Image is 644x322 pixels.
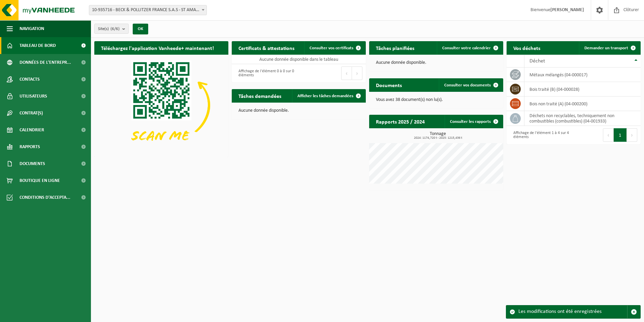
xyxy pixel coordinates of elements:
[98,24,120,34] span: Site(s)
[20,138,40,155] span: Rapports
[524,82,641,97] td: bois traité (B) (04-000028)
[232,41,301,54] h2: Certificats & attestations
[524,68,641,82] td: métaux mélangés (04-000017)
[614,128,627,142] button: 1
[373,132,503,140] h3: Tonnage
[437,41,503,55] a: Consulter votre calendrier
[20,189,70,206] span: Conditions d'accepta...
[376,98,496,102] p: Vous avez 38 document(s) non lu(s).
[507,41,547,54] h2: Vos déchets
[232,89,288,102] h2: Tâches demandées
[20,105,43,122] span: Contrat(s)
[89,5,207,15] span: 10-935716 - BECK & POLLITZER FRANCE S.A.S - ST AMAND LES EAUX
[304,41,365,55] a: Consulter vos certificats
[584,46,628,50] span: Demander un transport
[20,20,44,37] span: Navigation
[94,41,221,54] h2: Téléchargez l'application Vanheede+ maintenant!
[20,155,45,172] span: Documents
[89,5,206,15] span: 10-935716 - BECK & POLLITZER FRANCE S.A.S - ST AMAND LES EAUX
[310,46,353,50] span: Consulter vos certificats
[369,115,431,128] h2: Rapports 2025 / 2024
[518,305,627,318] div: Les modifications ont été enregistrées
[627,128,637,142] button: Next
[20,122,44,138] span: Calendrier
[20,37,56,54] span: Tableau de bord
[133,24,148,34] button: OK
[341,66,352,80] button: Previous
[603,128,614,142] button: Previous
[445,115,503,128] a: Consulter les rapports
[550,7,584,12] strong: [PERSON_NAME]
[439,78,503,92] a: Consulter vos documents
[373,136,503,140] span: 2024: 1174,720 t - 2025: 1215,436 t
[235,66,295,81] div: Affichage de l'élément 0 à 0 sur 0 éléments
[297,94,353,98] span: Afficher les tâches demandées
[524,111,641,126] td: déchets non recyclables, techniquement non combustibles (combustibles) (04-001933)
[20,172,60,189] span: Boutique en ligne
[369,78,409,91] h2: Documents
[292,89,365,103] a: Afficher les tâches demandées
[442,46,491,50] span: Consulter votre calendrier
[529,58,545,64] span: Déchet
[20,54,71,71] span: Données de l'entrepr...
[369,41,421,54] h2: Tâches planifiées
[94,55,228,156] img: Download de VHEPlus App
[20,88,47,105] span: Utilisateurs
[94,24,129,34] button: Site(s)(6/6)
[579,41,640,55] a: Demander un transport
[352,66,362,80] button: Next
[20,71,40,88] span: Contacts
[376,60,496,65] p: Aucune donnée disponible.
[110,27,120,31] count: (6/6)
[444,83,491,87] span: Consulter vos documents
[510,128,570,142] div: Affichage de l'élément 1 à 4 sur 4 éléments
[524,97,641,111] td: bois non traité (A) (04-000200)
[238,108,359,113] p: Aucune donnée disponible.
[232,55,366,64] td: Aucune donnée disponible dans le tableau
